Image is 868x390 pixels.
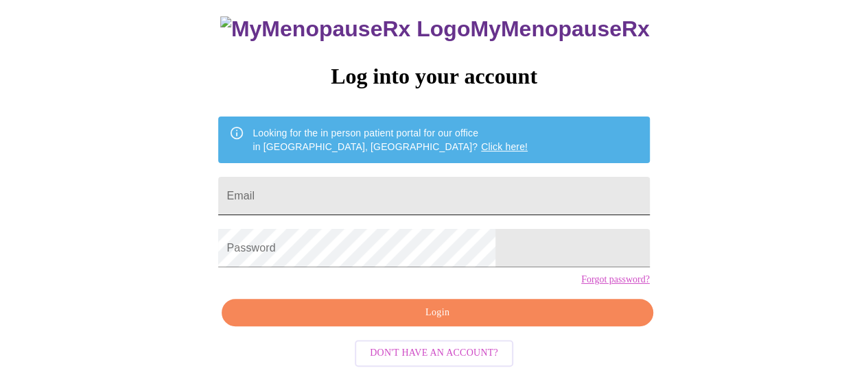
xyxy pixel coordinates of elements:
span: Login [237,304,637,321]
h3: Log into your account [218,64,649,89]
span: Don't have an account? [370,345,498,362]
h3: MyMenopauseRx [220,16,650,42]
a: Forgot password? [581,274,650,285]
button: Login [222,299,653,327]
div: Looking for the in person patient portal for our office in [GEOGRAPHIC_DATA], [GEOGRAPHIC_DATA]? [253,121,528,159]
button: Don't have an account? [355,340,513,367]
img: MyMenopauseRx Logo [220,16,470,42]
a: Don't have an account? [351,346,517,358]
a: Click here! [481,141,528,152]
